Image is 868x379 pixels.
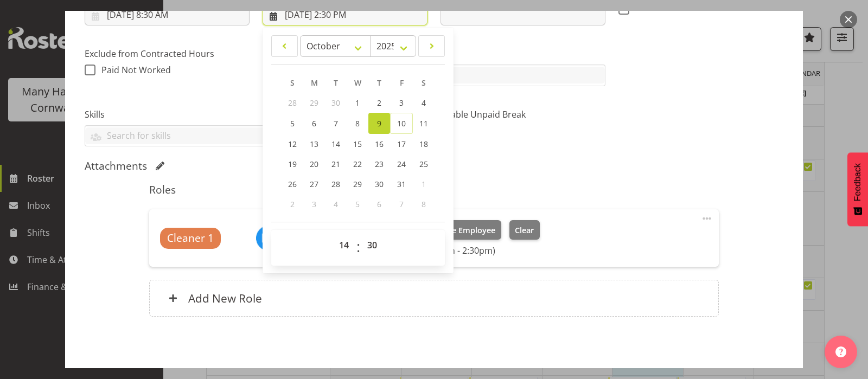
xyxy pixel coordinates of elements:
a: 23 [368,154,390,174]
span: Cleaner 1 [167,230,214,246]
a: 31 [390,174,413,194]
span: 28 [288,98,297,108]
a: 18 [413,134,435,154]
img: help-xxl-2.png [835,346,846,357]
span: 25 [419,159,428,169]
span: S [290,78,295,88]
span: 22 [353,159,362,169]
span: 7 [399,199,404,209]
span: 3 [312,199,316,209]
a: 22 [347,154,368,174]
span: 11 [419,118,428,129]
a: 21 [325,154,347,174]
span: Paid Not Worked [101,64,171,76]
a: 20 [303,154,325,174]
span: 8 [355,118,360,129]
label: Skills [85,108,427,121]
h6: (8:30am - 2:30pm) [423,245,540,256]
a: 9 [368,113,390,134]
span: 23 [375,159,384,169]
span: 2 [290,199,295,209]
a: 5 [282,113,303,134]
a: 10 [390,113,413,134]
input: Click to select... [263,4,427,25]
a: 11 [413,113,435,134]
span: 17 [397,139,406,149]
span: 3 [399,98,404,108]
img: eternal-sutton11562.jpg [256,225,282,251]
label: Exclude from Contracted Hours [85,47,250,60]
span: 1 [422,179,426,189]
span: 8 [422,199,426,209]
a: 24 [390,154,413,174]
a: 8 [347,113,368,134]
span: 27 [310,179,318,189]
span: 30 [375,179,384,189]
span: 6 [312,118,316,129]
span: 21 [331,159,340,169]
span: 15 [353,139,362,149]
span: 4 [422,98,426,108]
a: 17 [390,134,413,154]
a: 14 [325,134,347,154]
span: 31 [397,179,406,189]
span: 13 [310,139,318,149]
span: 26 [288,179,297,189]
span: W [354,78,361,88]
button: Change Employee [423,220,501,240]
span: 6 [377,199,381,209]
button: Clear [509,220,540,240]
a: 3 [390,93,413,113]
span: 29 [353,179,362,189]
span: 5 [355,199,360,209]
h6: Add New Role [188,291,262,305]
span: T [334,78,338,88]
a: 25 [413,154,435,174]
a: 27 [303,174,325,194]
a: 19 [282,154,303,174]
h5: Attachments [85,159,147,172]
a: 6 [303,113,325,134]
button: Feedback - Show survey [847,152,868,226]
span: 30 [331,98,340,108]
span: 7 [334,118,338,129]
span: 24 [397,159,406,169]
a: 4 [413,93,435,113]
span: 2 [377,98,381,108]
a: 16 [368,134,390,154]
span: 19 [288,159,297,169]
a: 1 [347,93,368,113]
span: 4 [334,199,338,209]
span: Change Employee [429,224,495,236]
span: 16 [375,139,384,149]
a: 12 [282,134,303,154]
span: 28 [331,179,340,189]
span: 18 [419,139,428,149]
a: 15 [347,134,368,154]
span: 10 [397,118,406,129]
input: Search for skills [85,127,427,144]
span: : [356,234,360,261]
label: Enable Unpaid Break [441,108,605,121]
span: 1 [355,98,360,108]
h5: Roles [149,183,718,196]
span: 12 [288,139,297,149]
span: 29 [310,98,318,108]
span: 5 [290,118,295,129]
span: 20 [310,159,318,169]
span: Clear [515,224,534,236]
span: M [311,78,318,88]
span: Feedback [853,163,863,201]
a: 28 [325,174,347,194]
a: 2 [368,93,390,113]
a: 13 [303,134,325,154]
a: 26 [282,174,303,194]
input: Click to select... [85,4,250,25]
span: 9 [377,118,381,129]
span: T [377,78,381,88]
span: 14 [331,139,340,149]
a: 30 [368,174,390,194]
a: 7 [325,113,347,134]
a: 29 [347,174,368,194]
span: S [422,78,426,88]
